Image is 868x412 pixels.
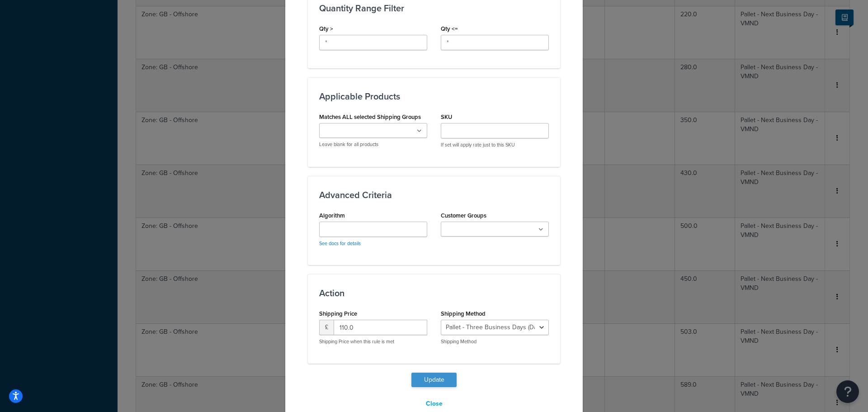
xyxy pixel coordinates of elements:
[319,310,357,317] label: Shipping Price
[441,142,549,148] p: If set will apply rate just to this SKU
[441,338,549,345] p: Shipping Method
[441,310,486,317] label: Shipping Method
[319,25,333,32] label: Qty >
[319,240,361,247] a: See docs for details
[319,3,549,13] h3: Quantity Range Filter
[441,25,458,32] label: Qty <=
[319,212,345,219] label: Algorithm
[441,212,486,219] label: Customer Groups
[420,396,448,412] button: Close
[411,373,457,387] button: Update
[319,320,334,335] span: £
[441,114,452,120] label: SKU
[319,338,427,345] p: Shipping Price when this rule is met
[319,190,549,200] h3: Advanced Criteria
[319,141,427,148] p: Leave blank for all products
[319,288,549,298] h3: Action
[319,91,549,101] h3: Applicable Products
[319,114,421,120] label: Matches ALL selected Shipping Groups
